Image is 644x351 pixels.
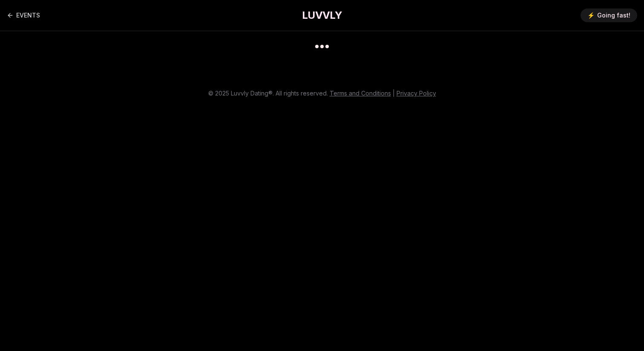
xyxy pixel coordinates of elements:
[597,11,630,20] span: Going fast!
[397,90,436,97] a: Privacy Policy
[302,9,342,22] a: LUVVLY
[330,90,391,97] a: Terms and Conditions
[587,11,595,20] span: ⚡️
[393,90,395,97] span: |
[7,7,40,24] a: Back to events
